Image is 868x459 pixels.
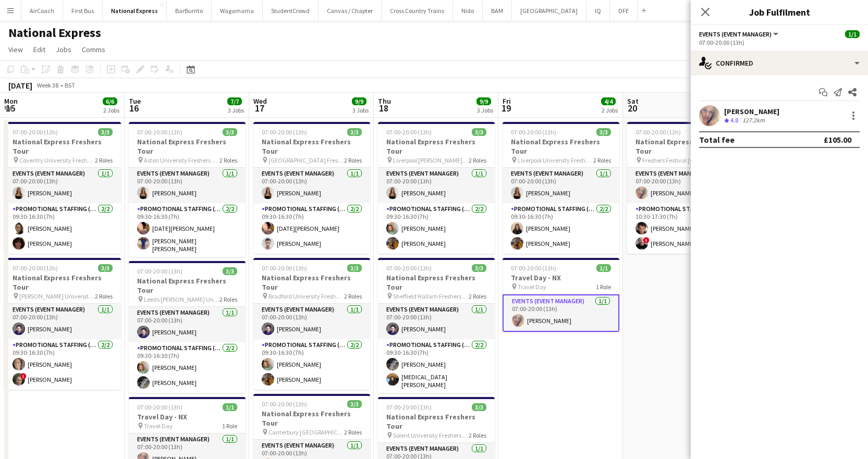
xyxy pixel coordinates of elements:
[268,292,344,300] span: Bradford University Freshers Fair
[4,203,121,254] app-card-role: Promotional Staffing (Brand Ambassadors)2/209:30-16:30 (7h)[PERSON_NAME][PERSON_NAME]
[626,102,639,114] span: 20
[596,283,611,291] span: 1 Role
[4,168,121,203] app-card-role: Events (Event Manager)1/107:00-20:00 (13h)[PERSON_NAME]
[4,339,121,390] app-card-role: Promotional Staffing (Brand Ambassadors)2/209:30-16:30 (7h)[PERSON_NAME]![PERSON_NAME]
[386,264,432,272] span: 07:00-20:00 (13h)
[78,43,109,56] a: Comms
[129,261,246,393] app-job-card: 07:00-20:00 (13h)3/3National Express Freshers Tour Leeds [PERSON_NAME] University Freshers Fair2 ...
[627,137,744,156] h3: National Express Freshers Tour
[137,267,182,275] span: 07:00-20:00 (13h)
[219,295,237,303] span: 2 Roles
[472,403,486,411] span: 3/3
[98,128,113,136] span: 3/3
[347,128,362,136] span: 3/3
[222,422,237,430] span: 1 Role
[253,137,370,156] h3: National Express Freshers Tour
[378,168,495,203] app-card-role: Events (Event Manager)1/107:00-20:00 (13h)[PERSON_NAME]
[253,409,370,428] h3: National Express Freshers Tour
[8,45,23,54] span: View
[223,403,237,411] span: 1/1
[4,43,27,56] a: View
[8,25,101,41] h1: National Express
[378,137,495,156] h3: National Express Freshers Tour
[129,96,141,106] span: Tue
[253,122,370,254] div: 07:00-20:00 (13h)3/3National Express Freshers Tour [GEOGRAPHIC_DATA] Freshers Fair2 RolesEvents (...
[386,128,432,136] span: 07:00-20:00 (13h)
[268,428,344,436] span: Canterbury [GEOGRAPHIC_DATA] Freshers Fair
[137,128,182,136] span: 07:00-20:00 (13h)
[167,1,212,21] button: BarBurrito
[347,264,362,272] span: 3/3
[19,156,95,164] span: Coventry University Freshers Fair
[103,106,119,114] div: 2 Jobs
[845,30,860,38] span: 1/1
[483,1,512,21] button: BAM
[699,30,780,38] button: Events (Event Manager)
[393,431,469,439] span: Solent University Freshers Fair
[344,428,362,436] span: 2 Roles
[511,128,556,136] span: 07:00-20:00 (13h)
[228,106,244,114] div: 3 Jobs
[129,168,246,203] app-card-role: Events (Event Manager)1/107:00-20:00 (13h)[PERSON_NAME]
[378,203,495,254] app-card-role: Promotional Staffing (Brand Ambassadors)2/209:30-16:30 (7h)[PERSON_NAME][PERSON_NAME]
[393,292,469,300] span: Sheffield Hallam Freshers Fair
[824,134,851,145] div: £105.00
[376,102,391,114] span: 18
[4,258,121,390] app-job-card: 07:00-20:00 (13h)3/3National Express Freshers Tour [PERSON_NAME] University Freshers Fair2 RolesE...
[691,5,868,19] h3: Job Fulfilment
[262,264,307,272] span: 07:00-20:00 (13h)
[352,106,369,114] div: 3 Jobs
[344,292,362,300] span: 2 Roles
[253,339,370,390] app-card-role: Promotional Staffing (Brand Ambassadors)2/209:30-16:30 (7h)[PERSON_NAME][PERSON_NAME]
[103,1,167,21] button: National Express
[95,156,113,164] span: 2 Roles
[21,1,63,21] button: AirCoach
[378,258,495,393] div: 07:00-20:00 (13h)3/3National Express Freshers Tour Sheffield Hallam Freshers Fair2 RolesEvents (E...
[472,128,486,136] span: 3/3
[740,116,767,125] div: 127.2km
[503,203,619,254] app-card-role: Promotional Staffing (Brand Ambassadors)2/209:30-16:30 (7h)[PERSON_NAME][PERSON_NAME]
[503,168,619,203] app-card-role: Events (Event Manager)1/107:00-20:00 (13h)[PERSON_NAME]
[127,102,141,114] span: 16
[144,295,219,303] span: Leeds [PERSON_NAME] University Freshers Fair
[699,30,772,38] span: Events (Event Manager)
[219,156,237,164] span: 2 Roles
[8,80,32,91] div: [DATE]
[253,168,370,203] app-card-role: Events (Event Manager)1/107:00-20:00 (13h)[PERSON_NAME]
[262,400,307,408] span: 07:00-20:00 (13h)
[503,294,619,332] app-card-role: Events (Event Manager)1/107:00-20:00 (13h)[PERSON_NAME]
[627,122,744,254] app-job-card: 07:00-20:00 (13h)3/3National Express Freshers Tour Freshers Festival [GEOGRAPHIC_DATA]2 RolesEven...
[13,128,58,136] span: 07:00-20:00 (13h)
[642,156,718,164] span: Freshers Festival [GEOGRAPHIC_DATA]
[4,96,18,106] span: Mon
[699,134,735,145] div: Total fee
[268,156,344,164] span: [GEOGRAPHIC_DATA] Freshers Fair
[730,116,738,124] span: 4.8
[20,373,27,379] span: !
[253,203,370,254] app-card-role: Promotional Staffing (Brand Ambassadors)2/209:30-16:30 (7h)[DATE][PERSON_NAME][PERSON_NAME]
[253,273,370,292] h3: National Express Freshers Tour
[19,292,95,300] span: [PERSON_NAME] University Freshers Fair
[378,122,495,254] div: 07:00-20:00 (13h)3/3National Express Freshers Tour Liverpool [PERSON_NAME] University Freshers Fa...
[469,431,486,439] span: 2 Roles
[52,43,76,56] a: Jobs
[691,51,868,76] div: Confirmed
[4,122,121,254] div: 07:00-20:00 (13h)3/3National Express Freshers Tour Coventry University Freshers Fair2 RolesEvents...
[144,156,219,164] span: Aston University Freshers Fair
[627,203,744,254] app-card-role: Promotional Staffing (Brand Ambassadors)2/210:30-17:30 (7h)[PERSON_NAME]![PERSON_NAME]
[103,97,117,105] span: 6/6
[144,422,173,430] span: Travel Day
[378,339,495,393] app-card-role: Promotional Staffing (Brand Ambassadors)2/209:30-16:30 (7h)[PERSON_NAME][MEDICAL_DATA][PERSON_NAME]
[129,412,246,421] h3: Travel Day - NX
[129,137,246,156] h3: National Express Freshers Tour
[223,128,237,136] span: 3/3
[4,273,121,292] h3: National Express Freshers Tour
[262,128,307,136] span: 07:00-20:00 (13h)
[382,1,453,21] button: Cross Country Trains
[453,1,483,21] button: Nido
[503,122,619,254] app-job-card: 07:00-20:00 (13h)3/3National Express Freshers Tour Liverpool University Freshers Fair2 RolesEvent...
[82,45,105,54] span: Comms
[253,258,370,390] div: 07:00-20:00 (13h)3/3National Express Freshers Tour Bradford University Freshers Fair2 RolesEvents...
